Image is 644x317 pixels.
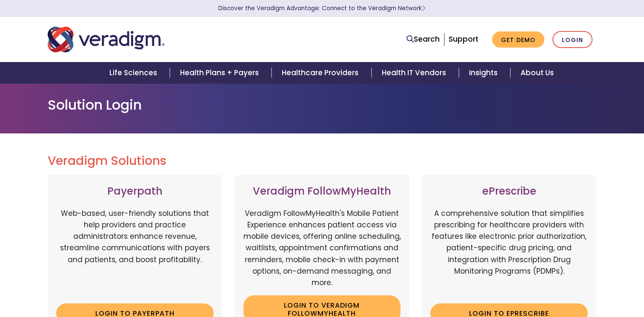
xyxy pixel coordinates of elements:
[459,62,510,84] a: Insights
[170,62,272,84] a: Health Plans + Payers
[56,185,214,198] h3: Payerpath
[218,4,426,12] a: Discover the Veradigm Advantage: Connect to the Veradigm NetworkLearn More
[243,208,401,289] p: Veradigm FollowMyHealth's Mobile Patient Experience enhances patient access via mobile devices, o...
[449,34,478,44] a: Support
[406,34,440,45] a: Search
[99,62,170,84] a: Life Sciences
[372,62,459,84] a: Health IT Vendors
[510,62,564,84] a: About Us
[48,154,597,168] h2: Veradigm Solutions
[243,185,401,198] h3: Veradigm FollowMyHealth
[48,97,597,113] h1: Solution Login
[56,208,214,297] p: Web-based, user-friendly solutions that help providers and practice administrators enhance revenu...
[552,31,592,48] a: Login
[430,208,588,297] p: A comprehensive solution that simplifies prescribing for healthcare providers with features like ...
[492,31,544,48] a: Get Demo
[430,185,588,198] h3: ePrescribe
[422,4,426,12] span: Learn More
[272,62,371,84] a: Healthcare Providers
[48,25,165,54] img: Veradigm logo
